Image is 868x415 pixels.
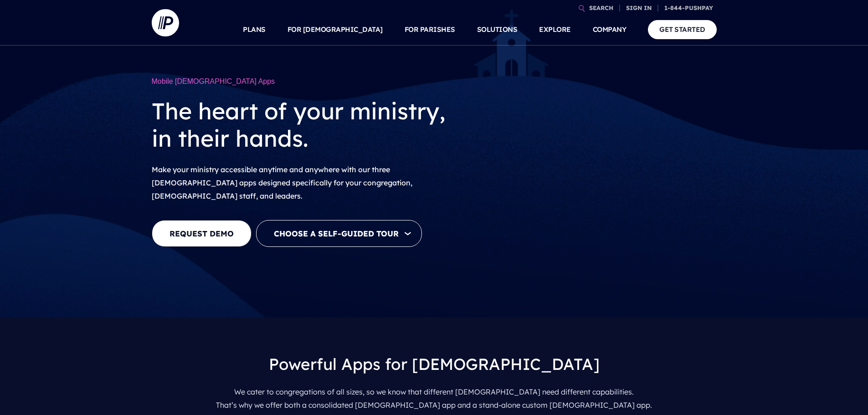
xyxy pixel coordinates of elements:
[288,14,383,46] a: FOR [DEMOGRAPHIC_DATA]
[152,220,252,247] a: REQUEST DEMO
[159,347,709,382] h3: Powerful Apps for [DEMOGRAPHIC_DATA]
[256,220,422,247] button: Choose a Self-guided Tour
[405,14,455,46] a: FOR PARISHES
[477,14,518,46] a: SOLUTIONS
[593,14,627,46] a: COMPANY
[243,14,266,46] a: PLANS
[152,73,471,90] h1: Mobile [DEMOGRAPHIC_DATA] Apps
[648,20,717,39] a: GET STARTED
[152,165,412,200] span: Make your ministry accessible anytime and anywhere with our three [DEMOGRAPHIC_DATA] apps designe...
[539,14,571,46] a: EXPLORE
[152,90,471,159] h2: The heart of your ministry, in their hands.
